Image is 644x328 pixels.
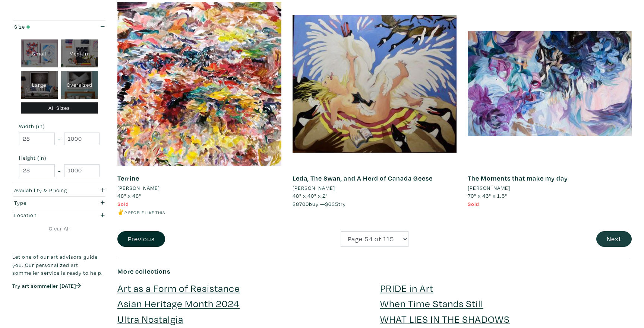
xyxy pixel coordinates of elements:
h6: More collections [117,267,632,276]
a: PRIDE in Art [380,281,433,294]
a: Art as a Form of Resistance [117,281,240,294]
button: Size [12,20,106,33]
iframe: Customer reviews powered by Trustpilot [12,297,106,313]
a: Terrine [117,174,139,182]
div: All Sizes [21,102,98,114]
span: 48" x 40" x 2" [293,192,328,199]
a: WHAT LIES IN THE SHADOWS [380,312,510,325]
button: Next [596,231,632,247]
div: Size [14,23,79,31]
li: [PERSON_NAME] [117,184,160,192]
a: Ultra Nostalgia [117,312,183,325]
button: Previous [117,231,165,247]
p: Let one of our art advisors guide you. Our personalized art sommelier service is ready to help. [12,253,106,277]
div: Medium [61,39,98,68]
span: - [58,134,61,144]
small: Width (in) [19,124,100,129]
div: Availability & Pricing [14,186,79,194]
span: 48" x 48" [117,192,141,199]
span: $8700 [293,200,309,207]
a: Clear All [12,224,106,233]
span: buy — try [293,200,346,207]
button: Type [12,197,106,209]
span: $635 [325,200,338,207]
div: Type [14,199,79,207]
li: ✌️ [117,208,281,216]
a: [PERSON_NAME] [468,184,632,192]
span: Sold [468,200,479,207]
a: Leda, The Swan, and A Herd of Canada Geese [293,174,433,182]
a: When Time Stands Still [380,297,483,310]
button: Availability & Pricing [12,184,106,197]
a: Try art sommelier [DATE] [12,282,81,289]
div: Small [21,39,58,68]
li: [PERSON_NAME] [293,184,335,192]
small: Height (in) [19,155,100,160]
div: Oversized [61,71,98,99]
span: - [58,166,61,176]
span: 70" x 46" x 1.5" [468,192,507,199]
li: [PERSON_NAME] [468,184,510,192]
a: [PERSON_NAME] [293,184,457,192]
a: [PERSON_NAME] [117,184,281,192]
a: The Moments that make my day [468,174,568,182]
span: Sold [117,200,129,207]
small: 2 people like this [124,210,165,215]
button: Location [12,209,106,222]
a: Asian Heritage Month 2024 [117,297,240,310]
div: Location [14,211,79,219]
div: Large [21,71,58,99]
